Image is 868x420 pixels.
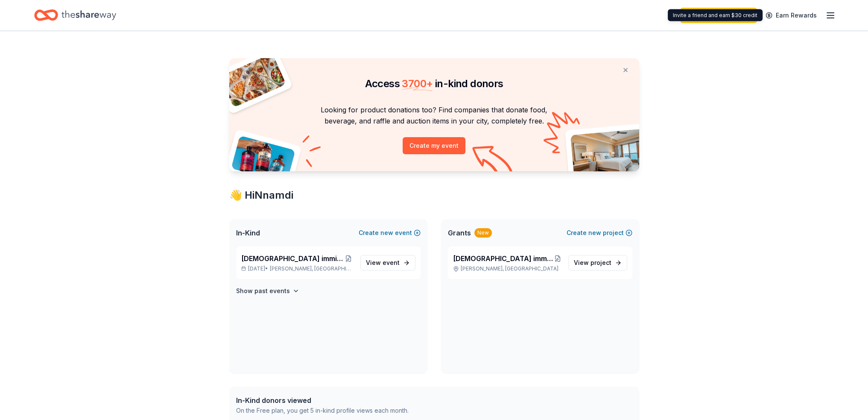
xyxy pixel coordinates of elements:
[402,77,433,90] span: 3700 +
[668,9,763,21] div: Invite a friend and earn $30 credit
[236,286,290,296] h4: Show past events
[360,255,415,270] a: View event
[574,258,611,268] span: View
[366,258,400,268] span: View
[448,228,471,238] span: Grants
[680,8,757,23] a: Upgrade your plan
[236,395,409,405] div: In-Kind donors viewed
[453,253,555,264] span: [DEMOGRAPHIC_DATA] immigrant professional & entreprenuership summit
[269,265,353,272] span: [PERSON_NAME], [GEOGRAPHIC_DATA]
[453,265,561,272] p: [PERSON_NAME], [GEOGRAPHIC_DATA]
[590,259,611,266] span: project
[567,228,632,238] button: Createnewproject
[568,255,627,270] a: View project
[241,265,354,272] p: [DATE] •
[365,77,503,90] span: Access in-kind donors
[760,8,822,23] a: Earn Rewards
[403,137,465,154] button: Create my event
[34,5,116,25] a: Home
[380,228,393,238] span: new
[474,228,492,238] div: New
[241,253,344,264] span: [DEMOGRAPHIC_DATA] immigrants Advocacy summit
[236,405,409,416] div: On the Free plan, you get 5 in-kind profile views each month.
[236,228,260,238] span: In-Kind
[236,286,299,296] button: Show past events
[219,53,286,108] img: Pizza
[472,146,515,178] img: Curvy arrow
[240,104,629,127] p: Looking for product donations too? Find companies that donate food, beverage, and raffle and auct...
[229,188,639,202] div: 👋 Hi Nnamdi
[588,228,601,238] span: new
[383,259,400,266] span: event
[359,228,421,238] button: Createnewevent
